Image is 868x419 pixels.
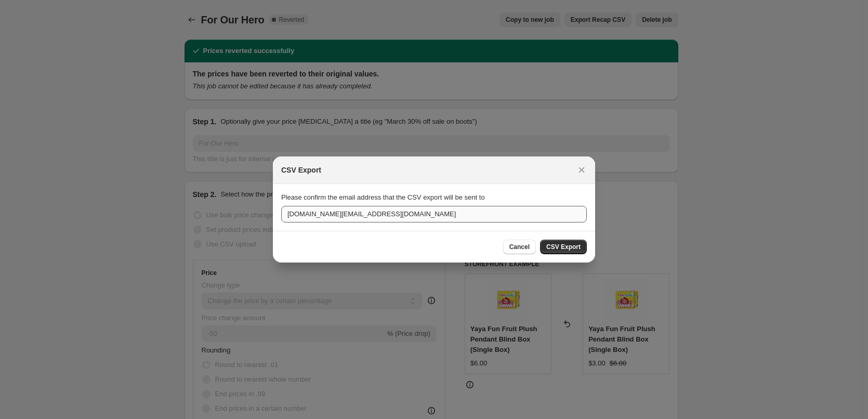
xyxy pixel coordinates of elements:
[574,163,589,177] button: Close
[281,193,485,201] span: Please confirm the email address that the CSV export will be sent to
[509,243,530,251] span: Cancel
[546,243,581,251] span: CSV Export
[540,240,587,254] button: CSV Export
[503,240,536,254] button: Cancel
[281,165,321,175] h2: CSV Export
